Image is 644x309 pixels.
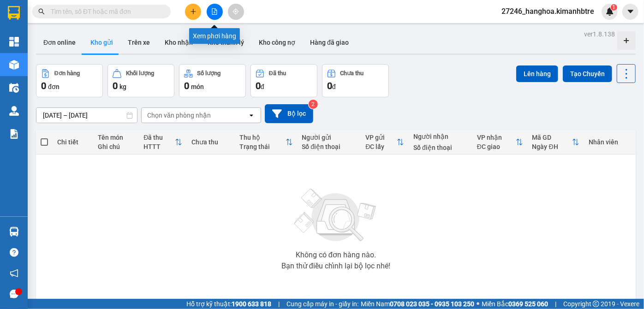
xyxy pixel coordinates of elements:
[494,6,602,17] span: 27246_hanghoa.kimanhbtre
[10,290,18,298] span: message
[617,31,636,50] div: Tạo kho hàng mới
[256,80,261,91] span: 0
[186,299,271,309] span: Hỗ trợ kỹ thuật:
[589,138,631,146] div: Nhân viên
[413,133,468,140] div: Người nhận
[57,138,89,146] div: Chi tiết
[157,31,200,53] button: Kho nhận
[191,83,204,90] span: món
[36,31,83,53] button: Đơn online
[286,299,358,309] span: Cung cấp máy in - giấy in:
[290,183,382,248] img: svg+xml;base64,PHN2ZyBjbGFzcz0ibGlzdC1wbHVnX19zdmciIHhtbG5zPSJodHRwOi8vd3d3LnczLm9yZy8yMDAwL3N2Zy...
[303,31,356,53] button: Hàng đã giao
[233,8,239,15] span: aim
[322,64,389,97] button: Chưa thu0đ
[98,134,135,141] div: Tên món
[612,4,615,11] span: 1
[48,83,60,90] span: đơn
[413,144,468,151] div: Số điện thoại
[361,299,474,309] span: Miền Nam
[477,134,516,141] div: VP nhận
[361,130,409,154] th: Toggle SortBy
[365,134,397,141] div: VP gửi
[611,4,617,11] sup: 1
[332,83,336,90] span: đ
[119,83,126,90] span: kg
[147,111,211,120] div: Chọn văn phòng nhận
[563,65,612,82] button: Tạo Chuyến
[365,143,397,150] div: ĐC lấy
[9,83,19,93] img: warehouse-icon
[532,143,572,150] div: Ngày ĐH
[281,262,390,270] div: Bạn thử điều chỉnh lại bộ lọc nhé!
[302,143,357,150] div: Số điện thoại
[528,130,584,154] th: Toggle SortBy
[211,8,218,15] span: file-add
[532,134,572,141] div: Mã GD
[390,300,474,308] strong: 0708 023 035 - 0935 103 250
[296,251,376,259] div: Không có đơn hàng nào.
[555,299,556,309] span: |
[516,65,558,82] button: Lên hàng
[191,138,230,146] div: Chưa thu
[184,80,189,91] span: 0
[139,130,187,154] th: Toggle SortBy
[9,129,19,139] img: solution-icon
[265,104,313,123] button: Bộ lọc
[508,300,548,308] strong: 0369 525 060
[10,248,18,257] span: question-circle
[239,143,286,150] div: Trạng thái
[143,143,175,150] div: HTTT
[207,4,223,20] button: file-add
[41,80,46,91] span: 0
[126,70,154,77] div: Khối lượng
[327,80,332,91] span: 0
[593,301,599,307] span: copyright
[83,31,120,53] button: Kho gửi
[9,227,19,237] img: warehouse-icon
[269,70,286,77] div: Đã thu
[239,134,286,141] div: Thu hộ
[232,300,271,308] strong: 1900 633 818
[340,70,364,77] div: Chưa thu
[278,299,280,309] span: |
[584,29,615,39] div: ver 1.8.138
[235,130,298,154] th: Toggle SortBy
[472,130,528,154] th: Toggle SortBy
[8,6,20,20] img: logo-vxr
[9,60,19,70] img: warehouse-icon
[38,8,45,15] span: search
[248,112,255,119] svg: open
[107,64,174,97] button: Khối lượng0kg
[54,70,80,77] div: Đơn hàng
[36,64,103,97] button: Đơn hàng0đơn
[482,299,548,309] span: Miền Bắc
[302,134,357,141] div: Người gửi
[98,143,135,150] div: Ghi chú
[261,83,264,90] span: đ
[9,37,19,47] img: dashboard-icon
[179,64,246,97] button: Số lượng0món
[190,8,197,15] span: plus
[51,6,160,17] input: Tìm tên, số ĐT hoặc mã đơn
[9,106,19,116] img: warehouse-icon
[189,28,240,44] div: Xem phơi hàng
[477,302,479,306] span: ⚪️
[143,134,175,141] div: Đã thu
[309,100,318,109] sup: 2
[36,108,137,123] input: Select a date range.
[228,4,244,20] button: aim
[606,7,614,16] img: icon-new-feature
[251,31,303,53] button: Kho công nợ
[477,143,516,150] div: ĐC giao
[120,31,157,53] button: Trên xe
[185,4,201,20] button: plus
[10,269,18,278] span: notification
[626,7,635,16] span: caret-down
[250,64,317,97] button: Đã thu0đ
[197,70,221,77] div: Số lượng
[113,80,118,91] span: 0
[622,4,638,20] button: caret-down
